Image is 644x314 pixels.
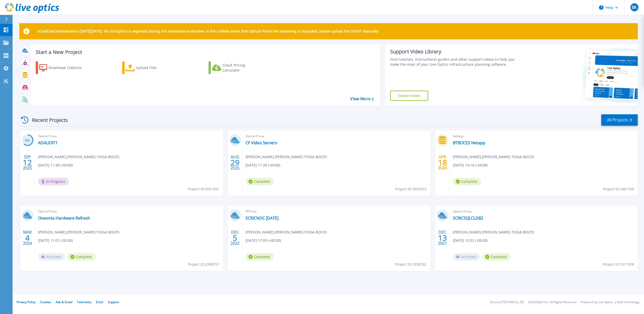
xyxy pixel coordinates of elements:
span: 29 [230,160,239,165]
a: Privacy Policy [17,300,35,304]
div: Download Collector [49,63,89,73]
span: [PERSON_NAME] , [PERSON_NAME]-TIOGA BOCES [38,229,119,235]
div: DEC 2021 [438,229,447,247]
div: Support Video Library [390,48,521,55]
span: Complete [67,253,96,261]
div: SEP 2025 [23,153,32,172]
span: Project ID: 1938702 [395,262,426,267]
a: View More [350,96,374,101]
li: Powered by Live Optics, a Dell Technology [581,301,639,304]
span: [DATE] 11:28 (-04:00) [246,162,280,168]
a: Download Collector [36,61,92,74]
span: Optical Prime [38,133,220,139]
a: EULA [96,300,103,304]
span: [PERSON_NAME] , [PERSON_NAME]-TIOGA BOCES [38,154,119,160]
span: 13 [438,236,447,240]
span: In Progress [38,178,69,185]
span: Project ID: 3051891 [188,186,219,192]
span: [DATE] 13:32 (-05:00) [453,238,488,243]
a: Cookies [40,300,51,304]
div: DEC 2022 [230,229,240,247]
span: Optical Prime [453,209,635,214]
span: [PERSON_NAME] , [PERSON_NAME]-TIOGA BOCES [246,154,327,160]
li: © 2025 Dell Inc. All Rights Reserved [528,301,576,304]
a: CF Video Servers [246,140,277,145]
div: Upload Files [136,63,176,73]
a: BTBOCES Netapp [453,140,485,145]
p: Scheduled Maintenance [DATE][DATE]: No disruption is expected during the maintenance window. In t... [37,29,379,33]
span: Project ID: 3033553 [395,186,426,192]
span: Project ID: 2398757 [188,262,219,267]
span: Project ID: 2461769 [603,186,634,192]
span: % [28,139,30,142]
span: 5 [233,236,237,240]
span: [PERSON_NAME] , [PERSON_NAME]-TIOGA BOCES [453,154,534,160]
span: 18 [438,160,447,165]
div: MAR 2024 [23,229,32,247]
span: [DATE] 11:01 (-05:00) [38,238,73,243]
span: RVTools [246,209,427,214]
div: Recent Projects [19,114,75,126]
span: [DATE] 11:38 (-04:00) [38,162,73,168]
div: AUG 2025 [230,153,240,172]
span: Optical Prime [246,133,427,139]
span: NetApp [453,133,635,139]
a: Telemetry [77,300,91,304]
span: Archived [38,253,65,261]
span: Complete [482,253,510,261]
a: Explore Now! [390,91,428,101]
span: Optical Prime [38,209,220,214]
a: Upload Files [122,61,178,74]
div: APR 2024 [438,153,447,172]
a: Support [108,300,119,304]
a: Cloud Pricing Calculator [209,61,265,74]
a: Ads & Email [56,300,72,304]
div: Find tutorials, instructional guides and other support videos to help you make the most of your L... [390,57,521,67]
a: ADAUDIT1 [38,140,58,145]
span: [DATE] 14:16 (-04:00) [453,162,488,168]
a: Oneonta Hardware Refresh [38,216,90,221]
span: [PERSON_NAME] , [PERSON_NAME]-TIOGA BOCES [246,229,327,235]
span: Archived [453,253,480,261]
li: Version: [TECHNICAL_ID] [490,301,524,304]
span: 12 [23,160,32,165]
span: Complete [246,178,274,185]
span: Complete [453,178,481,185]
h3: Start a New Project [36,49,374,55]
span: BK [632,5,637,9]
span: [DATE] 17:03 (+00:00) [246,238,281,243]
h3: 62 [22,137,33,143]
a: SCRICSQLCLDB2 [453,216,483,221]
span: 4 [25,236,30,240]
span: [PERSON_NAME] , [PERSON_NAME]-TIOGA BOCES [453,229,534,235]
span: Project ID: 1511978 [603,262,634,267]
a: All Projects [601,114,638,126]
div: Cloud Pricing Calculator [222,63,263,73]
span: Complete [246,253,274,261]
a: SCRICNOC [DATE] [246,216,278,221]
